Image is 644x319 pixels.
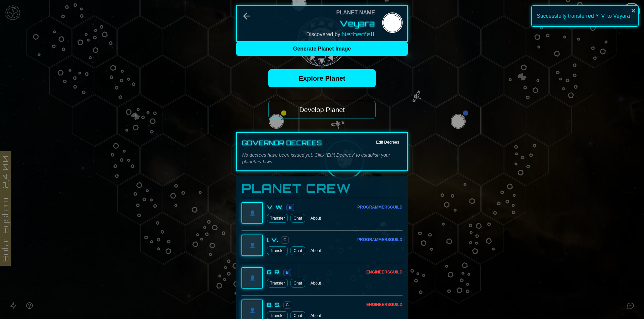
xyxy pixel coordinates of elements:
[357,237,402,242] div: Programmers Guild
[340,18,375,29] button: Veyara
[267,203,284,211] div: V. W.
[380,12,405,36] img: Planet Name Editor
[242,152,402,165] p: No decrees have been issued yet. Click 'Edit Decrees' to establish your planetary laws.
[308,214,324,223] button: About
[290,214,305,223] a: Chat
[236,42,408,56] button: Generate Planet Image
[268,101,376,119] button: Develop Planet
[267,301,281,309] div: B. S.
[267,268,281,276] div: G. R.
[342,31,375,37] span: Netherfall
[250,242,255,249] span: 👤
[268,69,376,87] a: Explore Planet
[283,301,291,309] span: C
[308,279,324,288] button: About
[267,214,288,223] button: Transfer
[250,210,255,216] span: 👤
[281,236,289,244] span: C
[267,279,288,288] button: Transfer
[531,5,639,27] div: Successfully transferred Y. V. to Veyara
[366,302,402,307] div: Engineers Guild
[631,8,636,13] button: close
[306,30,375,38] div: Discovered by:
[308,246,324,255] button: About
[290,279,305,288] a: Chat
[250,274,255,281] span: 👤
[290,246,305,255] a: Chat
[286,204,294,211] span: B
[366,269,402,275] div: Engineers Guild
[267,236,278,244] div: I. V.
[250,307,255,314] span: 👤
[373,138,402,146] button: Edit Decrees
[267,246,288,255] button: Transfer
[357,205,402,210] div: Programmers Guild
[241,11,252,21] button: Back
[283,269,291,276] span: B
[241,182,402,195] h3: Planet Crew
[242,138,322,148] h3: Governor Decrees
[336,9,375,17] div: Planet Name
